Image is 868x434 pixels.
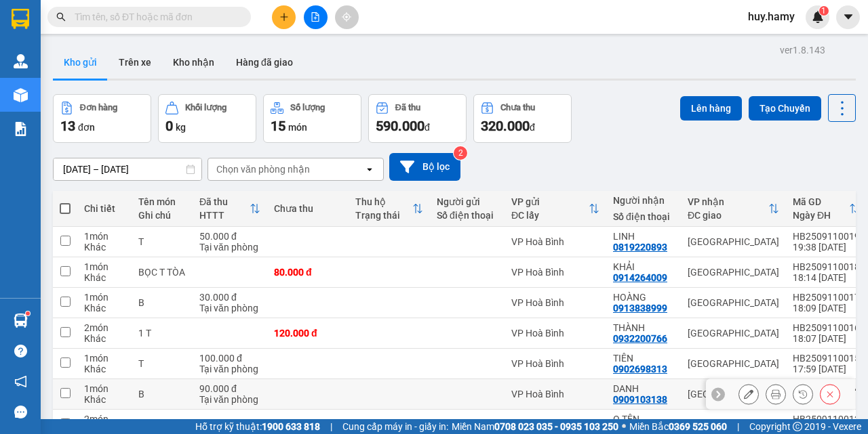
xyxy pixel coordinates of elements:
div: VP Hoà Bình [511,297,599,308]
div: 120.000 đ [274,328,342,339]
div: O TÊN [613,414,674,425]
div: Đã thu [395,103,420,112]
span: món [288,122,307,133]
div: Ngày ĐH [793,210,849,221]
div: Đơn hàng [80,103,117,112]
strong: 1900 633 818 [262,421,320,432]
input: Select a date range. [54,158,201,180]
div: Người nhận [613,195,674,206]
div: [GEOGRAPHIC_DATA] [688,236,779,247]
img: warehouse-icon [14,313,28,328]
div: HB2509110013 [793,414,860,425]
button: Chưa thu320.000đ [473,94,572,143]
div: 0914264009 [613,272,667,283]
div: Số điện thoại [613,211,674,222]
span: Cung cấp máy in - giấy in: [342,419,448,434]
div: 0909103138 [613,394,667,405]
div: 120.000 đ [274,419,342,430]
div: Số lượng [290,103,325,112]
div: HB2509110019 [793,231,860,242]
button: Khối lượng0kg [158,94,256,143]
span: Hỗ trợ kỹ thuật: [195,419,320,434]
div: 50.000 đ [199,231,260,242]
span: question-circle [14,345,27,357]
div: B [138,297,186,308]
div: HTTT [199,210,250,221]
div: HB2509110018 [793,261,860,272]
div: HOÀNG [613,292,674,303]
div: 18:14 [DATE] [793,272,860,283]
div: Khác [84,272,125,283]
div: [GEOGRAPHIC_DATA] [688,297,779,308]
div: T [138,236,186,247]
sup: 1 [819,6,829,16]
div: Tại văn phòng [199,364,260,374]
button: aim [335,5,359,29]
span: aim [342,12,351,22]
div: ver 1.8.143 [780,43,825,58]
div: Khác [84,303,125,313]
div: Tại văn phòng [199,303,260,313]
strong: 0369 525 060 [669,421,727,432]
div: Tên món [138,196,186,207]
div: 90.000 đ [199,383,260,394]
div: [GEOGRAPHIC_DATA] [688,358,779,369]
div: VP Hoà Bình [511,236,599,247]
span: 320.000 [481,118,530,134]
th: Toggle SortBy [505,191,606,227]
button: Kho gửi [53,46,108,79]
div: 30.000 đ [199,292,260,303]
img: solution-icon [14,122,28,136]
div: Khác [84,364,125,374]
div: KHẢI [613,261,674,272]
div: VP gửi [511,196,589,207]
div: Trạng thái [355,210,412,221]
div: [GEOGRAPHIC_DATA] [688,328,779,339]
span: message [14,406,27,418]
span: Miền Nam [452,419,618,434]
span: 590.000 [376,118,425,134]
button: caret-down [836,5,860,29]
div: Tại văn phòng [199,394,260,405]
span: copyright [793,422,802,431]
div: Chọn văn phòng nhận [216,162,310,176]
span: plus [279,12,289,22]
div: Chi tiết [84,203,125,214]
div: Khối lượng [185,103,226,112]
div: Khác [84,394,125,405]
div: 100.000 đ [199,353,260,364]
div: 18:09 [DATE] [793,303,860,313]
span: huy.hamy [737,8,806,25]
div: Số điện thoại [437,210,498,221]
div: TIÊN [613,353,674,364]
strong: 0708 023 035 - 0935 103 250 [494,421,618,432]
button: Kho nhận [162,46,225,79]
button: Đã thu590.000đ [368,94,467,143]
button: file-add [304,5,328,29]
div: B [138,389,186,399]
div: HB2509110015 [793,353,860,364]
div: Khác [84,333,125,344]
button: Hàng đã giao [225,46,304,79]
div: HB2509110017 [793,292,860,303]
div: Chưa thu [500,103,535,112]
div: 17:59 [DATE] [793,364,860,374]
div: VP Hoà Bình [511,419,599,430]
div: 0913838999 [613,303,667,313]
th: Toggle SortBy [786,191,867,227]
div: VP Hoà Bình [511,358,599,369]
span: 1 [821,6,826,16]
span: 15 [271,118,285,134]
span: search [56,12,66,22]
div: 1 món [84,292,125,303]
div: [GEOGRAPHIC_DATA] [688,267,779,278]
div: HB2509110016 [793,322,860,333]
div: 1 món [84,353,125,364]
div: Chưa thu [274,203,342,214]
th: Toggle SortBy [349,191,430,227]
button: Bộ lọc [389,153,460,181]
button: Số lượng15món [263,94,361,143]
div: THÀNH [613,322,674,333]
div: VP Hoà Bình [511,389,599,399]
div: 0819220893 [613,242,667,253]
